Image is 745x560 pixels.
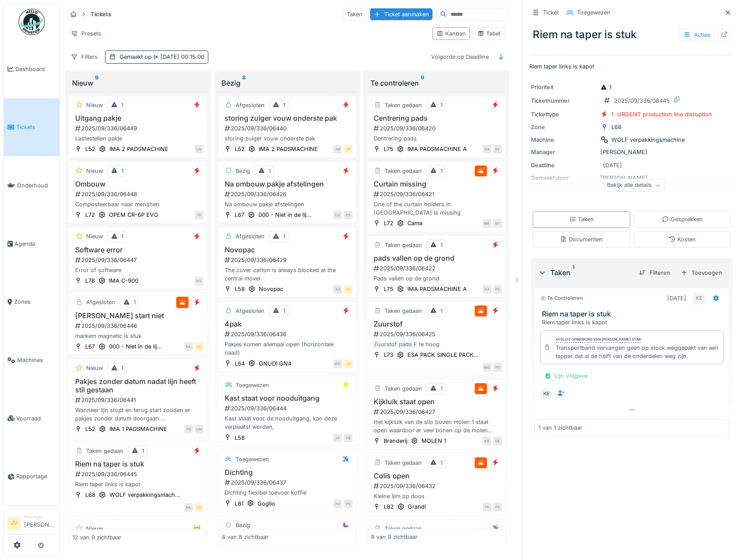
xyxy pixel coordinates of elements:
div: Ticketnummer [531,97,597,105]
h3: Dichting [222,468,353,477]
div: MOLEN 1 [422,437,446,445]
div: Afsluit opmerking van [PERSON_NAME] atimi [556,337,641,343]
div: WOLF verpakkingsmach... [109,491,180,499]
span: [DATE] 00:15:00 [152,54,204,60]
div: 2025/09/336/06436 [224,330,353,338]
div: Gesprekken [662,215,703,223]
div: 1 van 1 zichtbaar [538,424,582,432]
div: Lijn Vrijgave [540,370,591,382]
div: SV [493,219,502,228]
div: OPEM CR-6P EVO [109,211,158,219]
span: Machines [17,356,56,364]
div: Na ombouw pakje afstelingen [222,200,353,208]
div: 2025/09/336/06421 [373,190,502,198]
div: AA [483,285,491,294]
div: Taken gedaan [86,447,124,455]
div: 1 [283,101,285,109]
h3: Novopac [222,246,353,254]
div: Nieuw [86,364,103,372]
div: L58 [235,285,245,293]
span: Dashboard [15,65,56,73]
h3: Ombouw [73,180,204,188]
div: Taken gedaan [385,167,422,175]
div: KE [693,292,705,305]
div: Kleine ljim op doos [371,492,502,500]
sup: 9 [95,78,98,88]
h3: Pakjes zonder datum nadat lijn heeft stil gestaan [73,377,204,394]
div: 1 [440,384,443,393]
div: The cover carton is always blocked at the central mover. [222,266,353,283]
div: storing zuiger vouw onderste pak [222,134,353,143]
div: 1 [600,83,611,91]
strong: Tickets [87,10,115,18]
div: 9 van 9 zichtbaar [371,533,418,541]
div: Acties [680,29,714,41]
h3: Curtain missing [371,180,502,188]
div: Taken [569,215,594,223]
div: AZ [333,285,342,294]
a: Agenda [4,215,59,273]
div: Composteerbaar naar menshen [73,200,204,208]
div: Gemaakt op [120,53,204,61]
div: Machine [531,136,597,144]
div: Nieuw [86,524,103,533]
div: Toevoegen [677,267,726,279]
div: Pakjes komen allemaal open (horizontale naad) [222,340,353,357]
div: PS [344,499,353,508]
div: L68 [85,491,95,499]
div: L73 [384,351,393,359]
div: CU [333,211,342,219]
div: JV [333,434,342,442]
div: IMA 1 PADSMACHINE [109,425,167,433]
h3: [PERSON_NAME] start niet [73,312,204,320]
div: One of the curtain holders in [GEOGRAPHIC_DATA] is missing [371,200,502,217]
div: Riem taper links is kapot [542,318,725,327]
div: 12 van 9 zichtbaar [73,533,121,541]
div: 1 [283,232,285,241]
div: LN [195,145,204,154]
div: Zuurstof pads F te hoog [371,340,502,348]
div: L72 [85,211,95,219]
div: Riem taper links is kapot [73,480,204,488]
div: 1 [121,167,124,175]
div: L64 [235,359,245,368]
div: 2025/09/336/06444 [224,404,353,413]
div: SV [493,145,502,154]
div: L52 [85,425,95,433]
div: Bekijk alle details [603,179,665,192]
div: [DATE] [603,161,622,169]
div: Goglio [258,499,275,508]
div: Taken gedaan [385,459,422,467]
div: 1 [121,101,124,109]
h3: storing zuiger vouw onderste pak [222,114,353,122]
h3: Software error [73,246,204,254]
p: Riem taper links is kapot [529,62,734,71]
div: Taken gedaan [385,384,422,393]
div: Taken gedaan [385,101,422,109]
div: Zone [531,123,597,131]
div: JV [195,503,204,512]
li: JV [7,517,21,530]
div: Nieuw [86,167,103,175]
div: PS [493,285,502,294]
h3: Na ombouw pakje afstelingen [222,180,353,188]
div: Manager [531,148,597,156]
div: MG [483,363,491,372]
div: Tabel [477,29,500,38]
div: Deadline [531,161,597,169]
div: 8 van 8 zichtbaar [222,533,269,541]
div: 2025/09/336/06449 [74,124,204,133]
div: Taken [343,8,367,21]
div: Ticket [543,8,559,17]
div: RA [184,342,193,351]
div: Bezig [222,78,353,88]
div: 1 [121,364,124,372]
span: Voorraad [16,414,56,423]
div: TP [195,211,204,219]
div: 2025/09/336/06422 [373,264,502,273]
li: [PERSON_NAME] [24,513,56,532]
a: JV Manager[PERSON_NAME] [7,513,56,535]
div: L67 [85,342,95,351]
div: Volgorde op Deadline [427,50,493,63]
div: 2025/09/336/06432 [373,482,502,490]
